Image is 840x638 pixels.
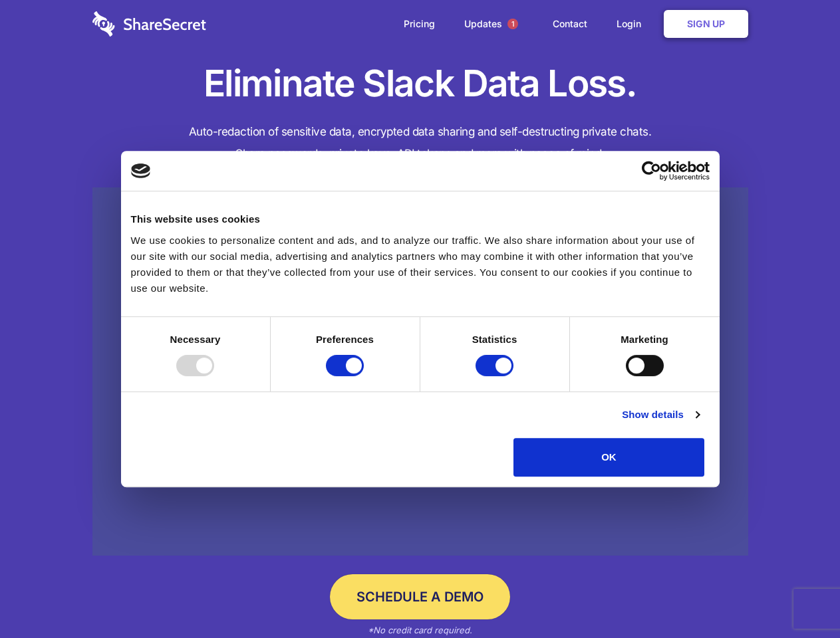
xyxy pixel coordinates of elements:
strong: Statistics [472,334,517,345]
h4: Auto-redaction of sensitive data, encrypted data sharing and self-destructing private chats. Shar... [92,121,748,165]
button: OK [513,438,704,477]
span: 1 [507,19,518,29]
h1: Eliminate Slack Data Loss. [92,60,748,108]
a: Pricing [390,3,448,45]
strong: Marketing [621,334,668,345]
a: Sign Up [664,10,748,38]
a: Usercentrics Cookiebot - opens in a new window [593,161,710,181]
a: Schedule a Demo [330,574,510,619]
img: logo [131,163,151,178]
div: We use cookies to personalize content and ads, and to analyze our traffic. We also share informat... [131,233,710,296]
em: *No credit card required. [368,625,472,635]
strong: Preferences [316,334,374,345]
a: Show details [622,407,699,423]
a: Login [603,3,661,45]
a: Wistia video thumbnail [92,187,748,556]
img: logo-wordmark-white-trans-d4663122ce5f474addd5e946df7df03e33cb6a1c49d2221995e7729f52c070b2.svg [92,11,206,37]
a: Contact [539,3,601,45]
div: This website uses cookies [131,211,710,227]
strong: Necessary [170,334,221,345]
